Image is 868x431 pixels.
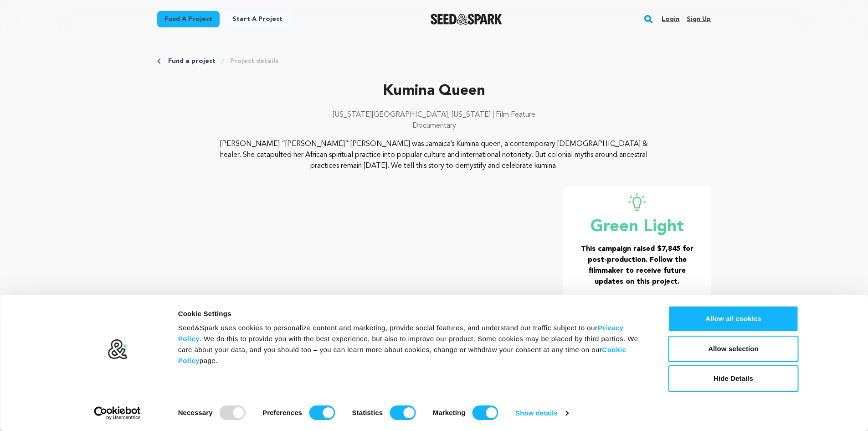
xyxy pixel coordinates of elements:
[352,409,383,416] strong: Statistics
[77,406,157,420] a: Usercentrics Cookiebot - opens in a new window
[225,11,290,27] a: Start a project
[178,402,178,402] legend: Consent Selection
[157,120,711,131] p: Documentary
[157,11,220,27] a: Fund a project
[178,322,648,366] div: Seed&Spark uses cookies to personalize content and marketing, provide social features, and unders...
[157,57,711,66] div: Breadcrumb
[212,139,656,171] p: [PERSON_NAME] “[PERSON_NAME]” [PERSON_NAME] was Jamaica’s Kumina queen, a contemporary [DEMOGRAPH...
[431,14,502,25] img: Seed&Spark Logo Dark Mode
[168,57,216,66] a: Fund a project
[668,306,799,332] button: Allow all cookies
[687,12,711,26] a: Sign up
[230,57,278,66] a: Project details
[107,339,128,360] img: logo
[433,409,466,416] strong: Marketing
[662,12,679,26] a: Login
[178,409,213,416] strong: Necessary
[668,365,799,392] button: Hide Details
[157,80,711,102] p: Kumina Queen
[574,218,700,236] p: Green Light
[431,14,502,25] a: Seed&Spark Homepage
[157,109,711,120] p: [US_STATE][GEOGRAPHIC_DATA], [US_STATE] | Film Feature
[668,336,799,362] button: Allow selection
[574,244,700,287] h3: This campaign raised $7,845 for post-production. Follow the filmmaker to receive future updates o...
[178,308,648,319] div: Cookie Settings
[262,409,302,416] strong: Preferences
[515,406,568,420] a: Show details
